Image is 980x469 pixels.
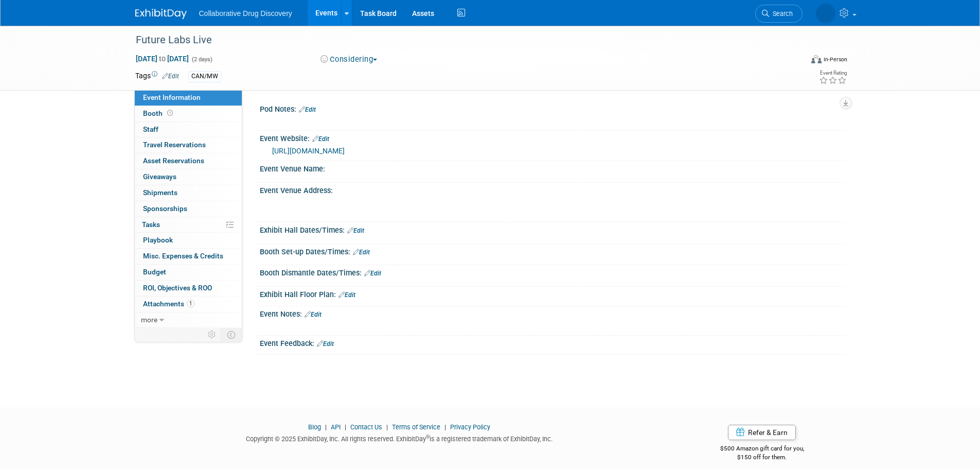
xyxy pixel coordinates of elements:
[679,453,845,462] div: $150 off for them.
[299,106,316,113] a: Edit
[135,249,242,264] a: Misc. Expenses & Credits
[260,161,845,174] div: Event Venue Name:
[769,10,793,18] span: Search
[135,185,242,201] a: Shipments
[162,73,179,80] a: Edit
[135,265,242,280] a: Budget
[317,340,334,348] a: Edit
[305,311,322,318] a: Edit
[260,306,845,320] div: Event Notes:
[135,217,242,233] a: Tasks
[384,423,390,431] span: |
[317,54,381,65] button: Considering
[353,249,370,256] a: Edit
[157,55,167,63] span: to
[143,236,173,244] span: Playbook
[260,336,845,349] div: Event Feedback:
[135,201,242,217] a: Sponsorships
[260,244,845,257] div: Booth Set-up Dates/Times:
[342,423,349,431] span: |
[816,4,835,23] img: Jessica Spencer
[143,125,158,133] span: Staff
[135,106,242,121] a: Booth
[132,31,787,49] div: Future Labs Live
[135,137,242,153] a: Travel Reservations
[165,109,175,117] span: Booth not reserved yet
[811,55,822,63] img: Format-Inperson.png
[143,268,166,276] span: Budget
[819,71,847,76] div: Event Rating
[260,183,845,196] div: Event Venue Address:
[260,222,845,236] div: Exhibit Hall Dates/Times:
[135,169,242,185] a: Giveaways
[392,423,440,431] a: Terms of Service
[143,109,175,117] span: Booth
[312,135,329,143] a: Edit
[347,227,364,234] a: Edit
[143,300,194,308] span: Attachments
[135,54,189,63] span: [DATE] [DATE]
[350,423,382,431] a: Contact Us
[135,153,242,169] a: Asset Reservations
[260,287,845,300] div: Exhibit Hall Floor Plan:
[135,233,242,248] a: Playbook
[199,9,292,18] span: Collaborative Drug Discovery
[338,291,355,299] a: Edit
[728,425,796,440] a: Refer & Earn
[135,281,242,296] a: ROI, Objectives & ROO
[135,432,664,444] div: Copyright © 2025 ExhibitDay, Inc. All rights reserved. ExhibitDay is a registered trademark of Ex...
[203,328,221,341] td: Personalize Event Tab Strip
[143,204,187,213] span: Sponsorships
[364,270,381,277] a: Edit
[823,56,847,63] div: In-Person
[143,93,201,101] span: Event Information
[331,423,341,431] a: API
[135,90,242,106] a: Event Information
[426,434,430,440] sup: ®
[135,312,242,328] a: more
[260,101,845,115] div: Pod Notes:
[323,423,329,431] span: |
[143,284,212,292] span: ROI, Objectives & ROO
[260,265,845,279] div: Booth Dismantle Dates/Times:
[142,220,160,229] span: Tasks
[191,56,212,63] span: (2 days)
[143,252,223,260] span: Misc. Expenses & Credits
[135,71,179,82] td: Tags
[187,300,194,307] span: 1
[143,157,204,165] span: Asset Reservations
[221,328,242,341] td: Toggle Event Tabs
[143,172,176,181] span: Giveaways
[188,71,221,82] div: CAN/MW
[135,9,187,19] img: ExhibitDay
[143,141,206,149] span: Travel Reservations
[272,147,345,155] a: [URL][DOMAIN_NAME]
[679,438,845,461] div: $500 Amazon gift card for you,
[135,297,242,312] a: Attachments1
[135,122,242,137] a: Staff
[755,5,803,23] a: Search
[143,188,177,197] span: Shipments
[141,316,157,324] span: more
[442,423,449,431] span: |
[308,423,321,431] a: Blog
[742,54,848,69] div: Event Format
[450,423,490,431] a: Privacy Policy
[260,131,845,144] div: Event Website:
